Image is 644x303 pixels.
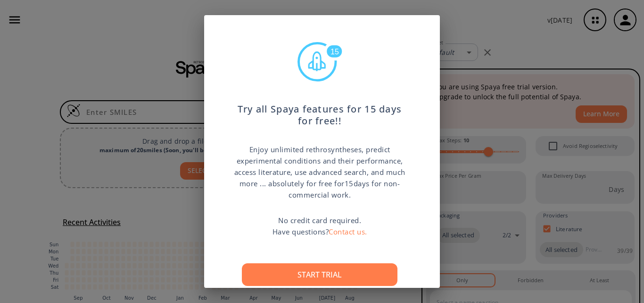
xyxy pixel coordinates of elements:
p: Enjoy unlimited rethrosyntheses, predict experimental conditions and their performance, access li... [232,144,407,200]
p: No credit card required. Have questions? [272,215,367,237]
text: 15 [330,48,339,56]
p: Try all Spaya features for 15 days for free!! [232,94,407,127]
button: Start trial [242,263,397,286]
a: Contact us. [329,227,367,236]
